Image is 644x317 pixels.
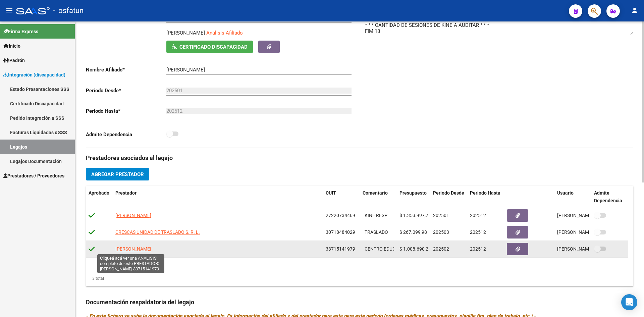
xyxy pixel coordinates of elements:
[91,171,144,177] span: Agregar Prestador
[115,246,151,252] span: [PERSON_NAME]
[3,42,20,50] span: Inicio
[399,229,427,235] span: $ 267.099,98
[360,186,397,208] datatable-header-cell: Comentario
[399,213,431,218] span: $ 1.353.997,70
[557,190,574,196] span: Usuario
[5,6,13,14] mat-icon: menu
[326,190,336,196] span: CUIT
[470,229,486,235] span: 202512
[326,246,355,252] span: 33715141979
[433,246,449,252] span: 202502
[86,87,166,94] p: Periodo Desde
[363,190,388,196] span: Comentario
[89,190,109,196] span: Aprobado
[430,186,467,208] datatable-header-cell: Periodo Desde
[433,190,464,196] span: Periodo Desde
[115,213,151,218] span: [PERSON_NAME]
[3,71,65,78] span: Integración (discapacidad)
[433,229,449,235] span: 202503
[86,298,633,307] h3: Documentación respaldatoria del legajo
[399,246,431,252] span: $ 1.008.690,22
[554,186,591,208] datatable-header-cell: Usuario
[86,186,113,208] datatable-header-cell: Aprobado
[326,229,355,235] span: 30718484029
[365,229,388,235] span: TRASLADO
[591,186,628,208] datatable-header-cell: Admite Dependencia
[399,190,427,196] span: Presupuesto
[3,57,25,64] span: Padrón
[470,246,486,252] span: 202512
[86,275,104,282] div: 3 total
[179,44,248,50] span: Certificado Discapacidad
[470,190,500,196] span: Periodo Hasta
[206,30,243,36] span: Análisis Afiliado
[365,246,427,252] span: CENTRO EDUC TERAPEUTICO
[323,186,360,208] datatable-header-cell: CUIT
[3,172,64,179] span: Prestadores / Proveedores
[594,190,622,203] span: Admite Dependencia
[166,41,253,53] button: Certificado Discapacidad
[86,153,633,163] h3: Prestadores asociados al legajo
[113,186,323,208] datatable-header-cell: Prestador
[86,131,166,138] p: Admite Dependencia
[166,29,205,37] p: [PERSON_NAME]
[86,168,149,180] button: Agregar Prestador
[467,186,504,208] datatable-header-cell: Periodo Hasta
[621,294,637,310] div: Open Intercom Messenger
[53,3,84,18] span: - osfatun
[3,28,38,35] span: Firma Express
[115,190,137,196] span: Prestador
[365,213,387,218] span: KINE RESP
[397,186,430,208] datatable-header-cell: Presupuesto
[433,213,449,218] span: 202501
[86,107,166,115] p: Periodo Hasta
[470,213,486,218] span: 202512
[115,229,200,235] span: CRESCAS UNIDAD DE TRASLADO S. R. L.
[631,6,639,14] mat-icon: person
[326,213,355,218] span: 27220734469
[86,66,166,73] p: Nombre Afiliado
